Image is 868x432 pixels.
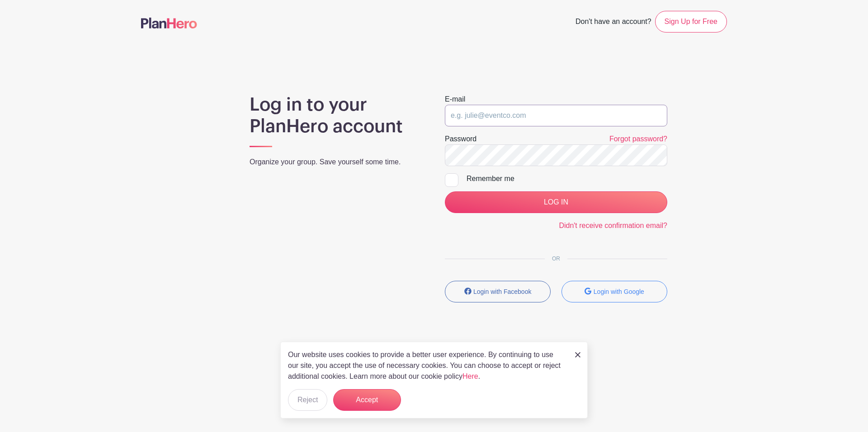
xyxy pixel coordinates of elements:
[445,105,667,126] input: e.g. julie@eventco.com
[445,281,551,302] button: Login with Facebook
[655,11,727,33] a: Sign Up for Free
[250,157,423,167] p: Organize your group. Save yourself some time.
[288,349,566,382] p: Our website uses cookies to provide a better user experience. By continuing to use our site, you ...
[594,288,644,295] small: Login with Google
[462,372,478,380] a: Here
[561,281,667,302] button: Login with Google
[467,173,667,184] div: Remember me
[559,222,667,229] a: Didn't receive confirmation email?
[545,255,567,262] span: OR
[445,134,476,144] label: Password
[445,191,667,213] input: LOG IN
[333,389,401,411] button: Accept
[445,94,465,105] label: E-mail
[288,389,327,411] button: Reject
[141,18,197,28] img: logo-507f7623f17ff9eddc593b1ce0a138ce2505c220e1c5a4e2b4648c50719b7d32.svg
[576,13,651,33] span: Don't have an account?
[250,94,423,137] h1: Log in to your PlanHero account
[575,352,580,358] img: close_button-5f87c8562297e5c2d7936805f587ecaba9071eb48480494691a3f1689db116b3.svg
[609,135,667,143] a: Forgot password?
[473,288,531,295] small: Login with Facebook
